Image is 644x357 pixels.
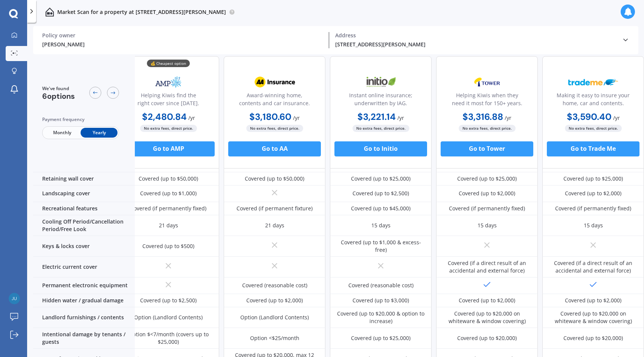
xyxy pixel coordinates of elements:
[356,73,406,92] img: Initio.webp
[143,73,193,92] img: AMP.webp
[42,85,75,92] span: We've found
[555,205,631,212] div: Covered (if permanently fixed)
[442,259,532,274] div: Covered (if a direct result of an accidental and external force)
[351,205,411,212] div: Covered (up to $45,000)
[441,141,533,156] button: Go to Tower
[140,125,197,132] span: No extra fees, direct price.
[33,328,135,349] div: Intentional damage by tenants / guests
[250,334,299,342] div: Option <$25/month
[33,236,135,257] div: Keys & locks cover
[348,282,414,289] div: Covered (reasonable cost)
[245,175,304,182] div: Covered (up to $50,000)
[33,172,135,185] div: Retaining wall cover
[457,334,517,342] div: Covered (up to $20,000)
[459,125,516,132] span: No extra fees, direct price.
[353,190,409,197] div: Covered (up to $2,500)
[548,259,638,274] div: Covered (if a direct result of an accidental and external force)
[33,202,135,215] div: Recreational features
[459,190,515,197] div: Covered (up to $2,000)
[159,222,178,229] div: 21 days
[565,125,622,132] span: No extra fees, direct price.
[397,114,404,121] span: / yr
[42,40,323,48] div: [PERSON_NAME]
[147,60,190,67] div: 💰 Cheapest option
[249,111,291,123] b: $3,180.60
[584,222,603,229] div: 15 days
[124,91,213,110] div: Helping Kiwis find the right cover since [DATE].
[293,114,300,121] span: / yr
[250,73,299,92] img: AA.webp
[42,91,75,101] span: 6 options
[230,91,319,110] div: Award-winning home, contents and car insurance.
[336,91,425,110] div: Instant online insurance; underwritten by IAG.
[142,242,194,250] div: Covered (up to $500)
[265,222,284,229] div: 21 days
[567,111,612,123] b: $3,590.40
[237,205,313,212] div: Covered (if permanent fixture)
[81,128,118,138] span: Yearly
[547,141,639,156] button: Go to Trade Me
[140,190,197,197] div: Covered (up to $1,000)
[33,215,135,236] div: Cooling Off Period/Cancellation Period/Free Look
[351,175,411,182] div: Covered (up to $25,000)
[613,114,620,121] span: / yr
[44,128,81,138] span: Monthly
[335,32,616,39] div: Address
[33,307,135,328] div: Landlord furnishings / contents
[130,205,206,212] div: Covered (if permanently fixed)
[242,282,307,289] div: Covered (reasonable cost)
[353,125,409,132] span: No extra fees, direct price.
[565,297,621,304] div: Covered (up to $2,000)
[462,111,503,123] b: $3,316.88
[505,114,511,121] span: / yr
[568,73,618,92] img: Trademe.webp
[565,190,621,197] div: Covered (up to $2,000)
[122,141,215,156] button: Go to AMP
[188,114,195,121] span: / yr
[240,314,309,321] div: Option (Landlord Contents)
[449,205,525,212] div: Covered (if permanently fixed)
[549,91,638,110] div: Making it easy to insure your home, car and contents.
[459,297,515,304] div: Covered (up to $2,000)
[548,310,638,325] div: Covered (up to $20,000 on whiteware & window covering)
[9,293,20,304] img: b098fd21a97e2103b915261ee479d459
[33,294,135,307] div: Hidden water / gradual damage
[457,175,517,182] div: Covered (up to $25,000)
[57,8,226,16] p: Market Scan for a property at [STREET_ADDRESS][PERSON_NAME]
[139,175,198,182] div: Covered (up to $50,000)
[442,310,532,325] div: Covered (up to $20,000 on whiteware & window covering)
[142,111,187,123] b: $2,480.84
[246,297,303,304] div: Covered (up to $2,000)
[335,40,616,48] div: [STREET_ADDRESS][PERSON_NAME]
[353,297,409,304] div: Covered (up to $3,000)
[42,32,323,39] div: Policy owner
[246,125,303,132] span: No extra fees, direct price.
[371,222,391,229] div: 15 days
[336,310,426,325] div: Covered (up to $20,000 & option to increase)
[336,239,426,254] div: Covered (up to $1,000 & excess-free)
[334,141,427,156] button: Go to Initio
[33,185,135,202] div: Landscaping cover
[33,277,135,294] div: Permanent electronic equipment
[140,297,197,304] div: Covered (up to $2,500)
[563,334,623,342] div: Covered (up to $20,000)
[33,257,135,277] div: Electric current cover
[42,116,119,123] div: Payment frequency
[462,73,512,92] img: Tower.webp
[351,334,411,342] div: Covered (up to $25,000)
[357,111,396,123] b: $3,221.14
[443,91,531,110] div: Helping Kiwis when they need it most for 150+ years.
[478,222,497,229] div: 15 days
[228,141,321,156] button: Go to AA
[45,8,54,17] img: home-and-contents.b802091223b8502ef2dd.svg
[563,175,623,182] div: Covered (up to $25,000)
[123,331,214,346] div: Option $<7/month (covers up to $25,000)
[134,314,203,321] div: Option (Landlord Contents)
